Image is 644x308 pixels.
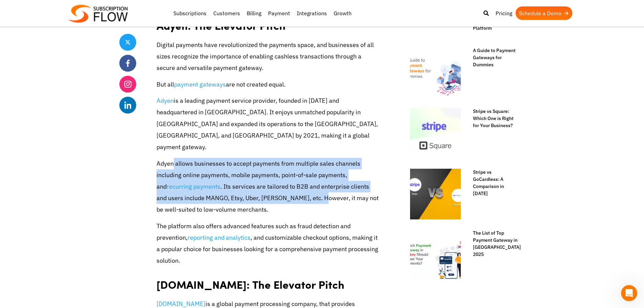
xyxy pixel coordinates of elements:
a: reporting and analytics [188,234,251,241]
img: Stripe-vs-Square-Which-One-is-Right-for-Your-Business [410,108,461,159]
img: Stripe vs GoCardless [410,169,461,219]
iframe: Intercom live chat [621,285,637,301]
p: The platform also offers advanced features such as fraud detection and prevention, , and customiz... [157,220,380,267]
a: The List of Top Payment Gateway in [GEOGRAPHIC_DATA] 2025 [466,230,518,258]
a: A Guide to Payment Gateways for Dummies [466,47,518,68]
a: Pricing [492,6,516,20]
img: A-Guide-to-Payment-Gateways-for-Dummies [410,47,461,98]
p: But all are not created equal. [157,79,380,90]
a: Stripe vs GoCardless: A Comparison in [DATE] [466,169,518,197]
a: Payment [265,6,293,20]
a: Customers [210,6,243,20]
strong: [DOMAIN_NAME]: The Elevator Pitch [157,277,344,292]
img: Subscriptionflow [69,5,128,23]
a: Integrations [293,6,330,20]
a: recurring payments [167,183,220,190]
a: Subscriptions [170,6,210,20]
p: is a leading payment service provider, founded in [DATE] and headquartered in [GEOGRAPHIC_DATA]. ... [157,95,380,153]
p: Adyen allows businesses to accept payments from multiple sales channels including online payments... [157,158,380,216]
a: Billing [243,6,265,20]
img: payment gateway in turkey [410,230,461,280]
a: Growth [330,6,355,20]
p: Digital payments have revolutionized the payments space, and businesses of all sizes recognize th... [157,39,380,74]
a: Schedule a Demo [516,6,572,20]
a: payment gateways [174,80,226,88]
a: Adyen [157,97,174,104]
a: Stripe vs Square: Which One is Right for Your Business? [466,108,518,129]
a: [DOMAIN_NAME] [157,300,206,308]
